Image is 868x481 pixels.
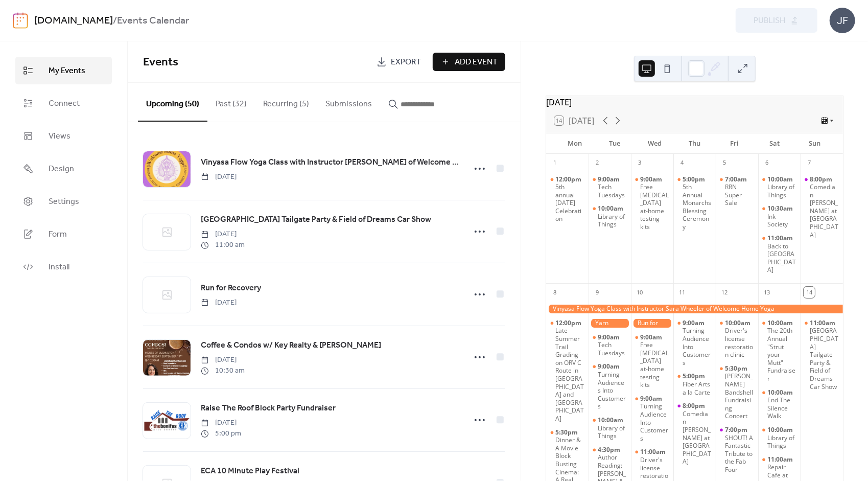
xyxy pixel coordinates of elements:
[758,319,801,383] div: The 20th Annual "Strut your Mutt" Fundraiser
[391,56,421,68] span: Export
[716,426,758,474] div: SHOUT! A Fantastic Tribute to the Fab Four
[15,155,112,182] a: Design
[201,402,336,415] a: Raise The Roof Block Party Fundraiser
[592,287,603,298] div: 9
[673,372,716,396] div: Fiber Arts a la Carte
[49,163,74,175] span: Design
[201,172,237,182] span: [DATE]
[758,388,801,420] div: End The Silence Walk
[598,204,625,213] span: 10:00am
[201,282,261,294] span: Run for Recovery
[589,416,631,440] div: Library of Things
[15,89,112,117] a: Connect
[589,319,631,328] div: Yarn Spinners at Peter White Public Library
[683,319,706,327] span: 9:00am
[49,65,85,77] span: My Events
[15,220,112,248] a: Form
[767,388,794,397] span: 10:00am
[555,327,584,422] div: Late Summer Trail Grading on ORV C Route in [GEOGRAPHIC_DATA] and [GEOGRAPHIC_DATA]
[589,204,631,228] div: Library of Things
[555,175,583,184] span: 12:00pm
[795,133,835,154] div: Sun
[810,327,839,391] div: [GEOGRAPHIC_DATA] Tailgate Party & Field of Dreams Car Show
[725,175,748,184] span: 7:00am
[201,213,431,226] a: [GEOGRAPHIC_DATA] Tailgate Party & Field of Dreams Car Show
[725,327,754,358] div: Driver's license restoration clinic
[761,157,772,169] div: 6
[767,396,796,420] div: End The Silence Walk
[716,319,758,359] div: Driver's license restoration clinic
[767,204,794,213] span: 10:30am
[201,365,245,376] span: 10:30 am
[598,446,622,454] span: 4:30pm
[673,319,716,367] div: Turning Audience Into Customers
[49,130,71,143] span: Views
[201,428,241,439] span: 5:00 pm
[810,175,834,184] span: 8:00pm
[640,341,669,389] div: Free [MEDICAL_DATA] at-home testing kits
[598,424,627,440] div: Library of Things
[640,333,664,341] span: 9:00am
[631,333,673,389] div: Free Covid-19 at-home testing kits
[683,410,712,466] div: Comedian [PERSON_NAME] at [GEOGRAPHIC_DATA]
[640,402,669,442] div: Turning Audience Into Customers
[15,122,112,150] a: Views
[631,395,673,443] div: Turning Audience Into Customers
[673,402,716,466] div: Comedian Brian Hicks at Island Resort and Casino Club 41
[683,380,712,396] div: Fiber Arts a la Carte
[433,53,505,71] button: Add Event
[201,339,381,352] a: Coffee & Condos w/ Key Realty & [PERSON_NAME]
[634,287,645,298] div: 10
[640,183,669,231] div: Free [MEDICAL_DATA] at-home testing kits
[113,11,117,31] b: /
[725,364,749,373] span: 5:30pm
[554,133,594,154] div: Mon
[761,287,772,298] div: 13
[683,175,707,184] span: 5:00pm
[767,234,794,242] span: 11:00am
[555,319,583,327] span: 12:00pm
[598,341,627,357] div: Tech Tuesdays
[143,51,178,74] span: Events
[634,157,645,169] div: 3
[598,362,621,371] span: 9:00am
[640,448,667,456] span: 11:00am
[15,57,112,84] a: My Events
[716,175,758,207] div: RRN Super Sale
[598,183,627,199] div: Tech Tuesdays
[49,261,69,273] span: Install
[767,319,794,327] span: 10:00am
[589,333,631,357] div: Tech Tuesdays
[255,83,317,121] button: Recurring (5)
[725,372,754,420] div: [PERSON_NAME] Bandshell Fundraising Concert
[767,213,796,228] div: Ink Society
[201,297,237,308] span: [DATE]
[592,157,603,169] div: 2
[631,319,673,328] div: Run for Recovery
[767,455,794,464] span: 11:00am
[15,188,112,215] a: Settings
[49,98,80,110] span: Connect
[755,133,794,154] div: Sat
[117,11,189,31] b: Events Calendar
[201,156,459,169] span: Vinyasa Flow Yoga Class with Instructor [PERSON_NAME] of Welcome Home Yoga
[683,372,707,380] span: 5:00pm
[767,426,794,434] span: 10:00am
[201,465,299,478] a: ECA 10 Minute Play Festival
[598,416,625,424] span: 10:00am
[201,282,261,295] a: Run for Recovery
[546,319,589,423] div: Late Summer Trail Grading on ORV C Route in Ely and Humboldt Townships
[719,287,730,298] div: 12
[598,175,621,184] span: 9:00am
[673,175,716,231] div: 5th Annual Monarchs Blessing Ceremony
[810,319,837,327] span: 11:00am
[546,305,843,313] div: Vinyasa Flow Yoga Class with Instructor Sara Wheeler of Welcome Home Yoga
[598,333,621,341] span: 9:00am
[810,183,839,239] div: Comedian [PERSON_NAME] at [GEOGRAPHIC_DATA]
[683,402,707,410] span: 8:00pm
[725,183,754,207] div: RRN Super Sale
[595,133,635,154] div: Tue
